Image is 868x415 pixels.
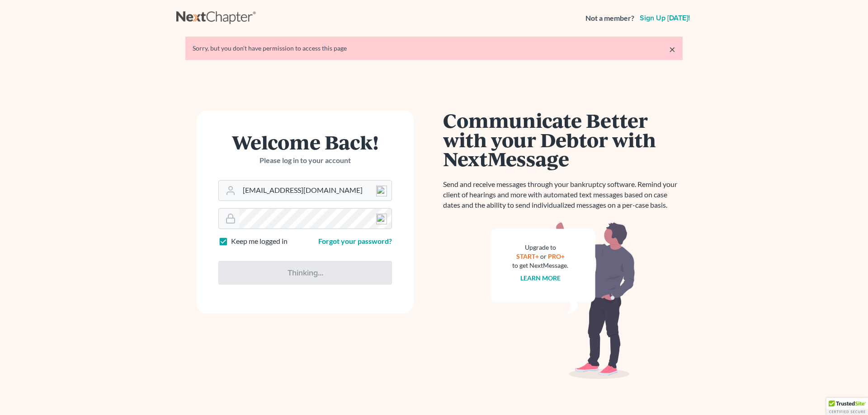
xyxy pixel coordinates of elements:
strong: Not a member? [585,13,634,23]
img: npw-badge-icon-locked.svg [376,186,387,196]
span: or [540,252,547,260]
label: Keep me logged in [231,236,288,247]
h1: Communicate Better with your Debtor with NextMessage [443,111,683,168]
a: Learn more [520,274,561,282]
h1: Welcome Back! [218,132,392,152]
img: nextmessage_bg-59042aed3d76b12b5cd301f8e5b87938c9018125f34e5fa2b7a6b67550977c72.svg [491,221,635,379]
div: Upgrade to [512,243,568,252]
a: START+ [516,252,539,260]
input: Email Address [239,181,392,201]
p: Send and receive messages through your bankruptcy software. Remind your client of hearings and mo... [443,179,683,210]
div: TrustedSite Certified [826,398,868,415]
p: Please log in to your account [218,155,392,166]
a: × [669,44,675,55]
a: Sign up [DATE]! [638,14,692,22]
a: Forgot your password? [318,237,392,245]
img: npw-badge-icon-locked.svg [376,214,387,224]
a: PRO+ [548,252,565,260]
div: Sorry, but you don't have permission to access this page [193,44,675,53]
div: to get NextMessage. [512,261,568,270]
input: Thinking... [218,261,392,284]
